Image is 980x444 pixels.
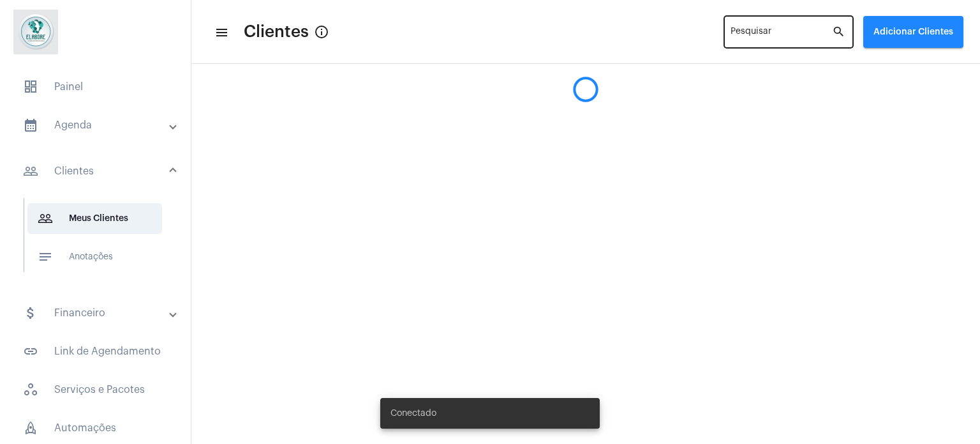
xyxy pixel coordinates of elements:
[8,151,191,192] mat-expansion-panel-header: sidenav iconClientes
[23,164,38,179] mat-icon: sidenav icon
[13,72,178,102] span: Painel
[832,24,847,40] mat-icon: search
[38,211,53,226] mat-icon: sidenav icon
[873,27,953,36] span: Adicionar Clientes
[214,25,227,40] mat-icon: sidenav icon
[23,344,38,359] mat-icon: sidenav icon
[38,249,53,264] mat-icon: sidenav icon
[244,22,309,42] span: Clientes
[10,6,61,57] img: 4c6856f8-84c7-1050-da6c-cc5081a5dbaf.jpg
[13,336,178,367] span: Link de Agendamento
[23,382,38,397] span: sidenav icon
[314,24,329,40] mat-icon: Button that displays a tooltip when focused or hovered over
[23,79,38,95] span: sidenav icon
[13,374,178,405] span: Serviços e Pacotes
[23,164,170,179] mat-panel-title: Clientes
[8,110,191,141] mat-expansion-panel-header: sidenav iconAgenda
[309,19,334,45] button: Button that displays a tooltip when focused or hovered over
[27,241,162,272] span: Anotações
[8,192,191,290] div: sidenav iconClientes
[23,305,170,321] mat-panel-title: Financeiro
[13,413,178,443] span: Automações
[390,407,436,420] span: Conectado
[23,118,38,133] mat-icon: sidenav icon
[23,118,170,133] mat-panel-title: Agenda
[23,420,38,436] span: sidenav icon
[27,203,162,234] span: Meus Clientes
[731,29,832,40] input: Pesquisar
[23,305,38,321] mat-icon: sidenav icon
[8,298,191,328] mat-expansion-panel-header: sidenav iconFinanceiro
[863,16,963,48] button: Adicionar Clientes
